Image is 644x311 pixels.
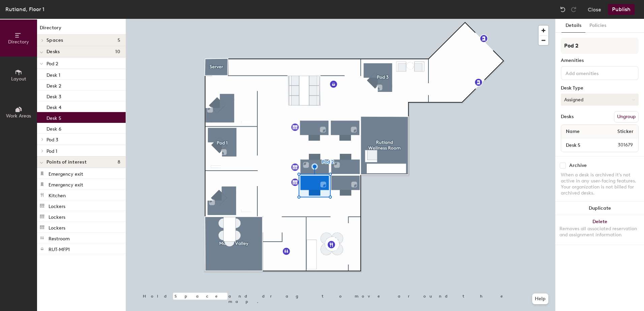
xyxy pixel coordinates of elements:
span: Sticker [614,126,637,138]
p: Desk 3 [46,92,61,100]
span: 5 [118,38,120,43]
span: Points of interest [46,160,87,165]
p: Restroom [49,234,70,242]
p: Desk 4 [46,103,61,110]
p: Desk 2 [46,81,61,89]
button: Help [532,293,548,304]
span: 10 [115,49,120,55]
p: Desk 1 [46,70,60,78]
span: Directory [8,39,29,45]
button: Assigned [561,94,639,106]
span: Pod 2 [46,61,58,67]
button: Ungroup [614,111,639,123]
p: Emergency exit [49,180,83,188]
span: Name [562,126,583,138]
div: Desk Type [561,85,639,91]
div: Rutland, Floor 1 [5,5,44,13]
div: Desks [561,114,574,119]
button: Policies [585,19,610,33]
img: Redo [570,6,577,13]
span: Pod 3 [46,137,58,143]
button: Details [561,19,585,33]
p: Emergency exit [49,169,83,177]
span: Desks [46,49,60,55]
h1: Directory [37,24,126,35]
span: Pod 1 [46,148,57,154]
span: Layout [11,76,26,82]
p: Desk 5 [46,113,61,121]
button: Duplicate [555,202,644,215]
span: Spaces [46,38,63,43]
div: When a desk is archived it's not active in any user-facing features. Your organization is not bil... [561,172,639,196]
p: Lockers [49,223,65,231]
img: Undo [559,6,566,13]
p: Lockers [49,202,65,209]
button: Close [588,4,601,15]
span: 301679 [602,141,637,149]
p: RUT-MFP1 [49,245,70,252]
div: Amenities [561,58,639,63]
div: Removes all associated reservation and assignment information [559,226,640,238]
div: Archive [569,163,587,168]
p: Desk 6 [46,124,61,132]
input: Add amenities [564,69,625,77]
p: Kitchen [49,191,66,199]
input: Unnamed desk [562,140,602,150]
button: DeleteRemoves all associated reservation and assignment information [555,215,644,245]
span: Work Areas [6,113,31,119]
p: Lockers [49,212,65,220]
span: 8 [118,160,120,165]
button: Publish [608,4,635,15]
